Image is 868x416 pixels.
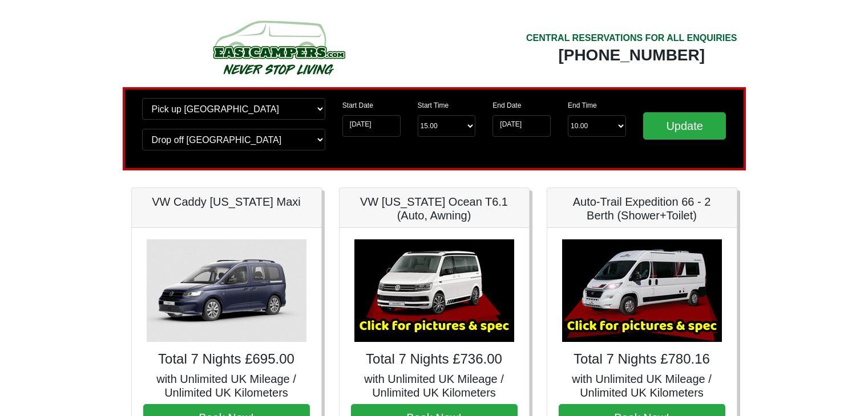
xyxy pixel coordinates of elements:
input: Update [643,112,726,140]
h5: VW [US_STATE] Ocean T6.1 (Auto, Awning) [351,195,518,222]
h5: with Unlimited UK Mileage / Unlimited UK Kilometers [559,372,725,399]
img: VW California Ocean T6.1 (Auto, Awning) [354,239,514,342]
h5: with Unlimited UK Mileage / Unlimited UK Kilometers [143,372,310,399]
div: [PHONE_NUMBER] [526,45,737,66]
input: Return Date [492,115,551,137]
h5: with Unlimited UK Mileage / Unlimited UK Kilometers [351,372,518,399]
h4: Total 7 Nights £695.00 [143,351,310,368]
label: End Time [568,100,597,111]
h4: Total 7 Nights £780.16 [559,351,725,368]
label: Start Date [342,100,373,111]
input: Start Date [342,115,401,137]
label: Start Time [418,100,449,111]
div: CENTRAL RESERVATIONS FOR ALL ENQUIRIES [526,31,737,45]
img: VW Caddy California Maxi [147,239,306,342]
h5: Auto-Trail Expedition 66 - 2 Berth (Shower+Toilet) [559,195,725,222]
img: campers-checkout-logo.png [170,16,387,79]
h5: VW Caddy [US_STATE] Maxi [143,195,310,209]
img: Auto-Trail Expedition 66 - 2 Berth (Shower+Toilet) [562,239,722,342]
label: End Date [492,100,521,111]
h4: Total 7 Nights £736.00 [351,351,518,368]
